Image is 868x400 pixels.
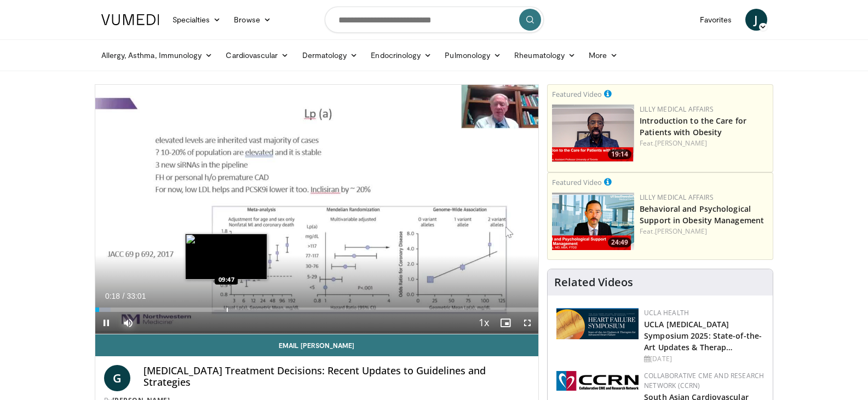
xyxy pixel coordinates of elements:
[640,115,746,137] a: Introduction to the Care for Patients with Obesity
[644,319,762,352] a: UCLA [MEDICAL_DATA] Symposium 2025: State-of-the-Art Updates & Therap…
[508,44,582,66] a: Rheumatology
[554,276,633,289] h4: Related Videos
[745,9,767,31] a: J
[582,44,624,66] a: More
[640,227,768,236] div: Feat.
[364,44,438,66] a: Endocrinology
[117,312,139,334] button: Mute
[552,177,602,187] small: Featured Video
[438,44,508,66] a: Pulmonology
[143,365,530,389] h4: [MEDICAL_DATA] Treatment Decisions: Recent Updates to Guidelines and Strategies
[552,105,634,162] img: acc2e291-ced4-4dd5-b17b-d06994da28f3.png.150x105_q85_crop-smart_upscale.png
[693,9,739,31] a: Favorites
[95,44,220,66] a: Allergy, Asthma, Immunology
[655,138,707,148] a: [PERSON_NAME]
[640,105,714,114] a: Lilly Medical Affairs
[516,312,538,334] button: Fullscreen
[640,204,764,225] a: Behavioral and Psychological Support in Obesity Management
[104,365,130,391] a: G
[640,138,768,148] div: Feat.
[552,105,634,162] a: 19:14
[640,193,714,202] a: Lilly Medical Affairs
[608,237,631,247] span: 24:49
[556,308,639,339] img: 0682476d-9aca-4ba2-9755-3b180e8401f5.png.150x105_q85_autocrop_double_scale_upscale_version-0.2.png
[185,234,267,280] img: image.jpeg
[495,312,516,334] button: Enable picture-in-picture mode
[95,308,539,312] div: Progress Bar
[473,312,495,334] button: Playback Rate
[325,7,544,33] input: Search topics, interventions
[556,371,639,391] img: a04ee3ba-8487-4636-b0fb-5e8d268f3737.png.150x105_q85_autocrop_double_scale_upscale_version-0.2.png
[127,292,146,300] span: 33:01
[644,371,764,390] a: Collaborative CME and Research Network (CCRN)
[101,14,159,25] img: VuMedi Logo
[95,312,117,334] button: Pause
[608,149,631,159] span: 19:14
[166,9,228,31] a: Specialties
[552,193,634,250] img: ba3304f6-7838-4e41-9c0f-2e31ebde6754.png.150x105_q85_crop-smart_upscale.png
[227,9,278,31] a: Browse
[552,89,602,99] small: Featured Video
[644,308,689,317] a: UCLA Health
[105,292,120,300] span: 0:18
[219,44,295,66] a: Cardiovascular
[123,292,125,300] span: /
[95,334,539,356] a: Email [PERSON_NAME]
[95,85,539,334] video-js: Video Player
[552,193,634,250] a: 24:49
[644,354,764,364] div: [DATE]
[296,44,365,66] a: Dermatology
[655,227,707,236] a: [PERSON_NAME]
